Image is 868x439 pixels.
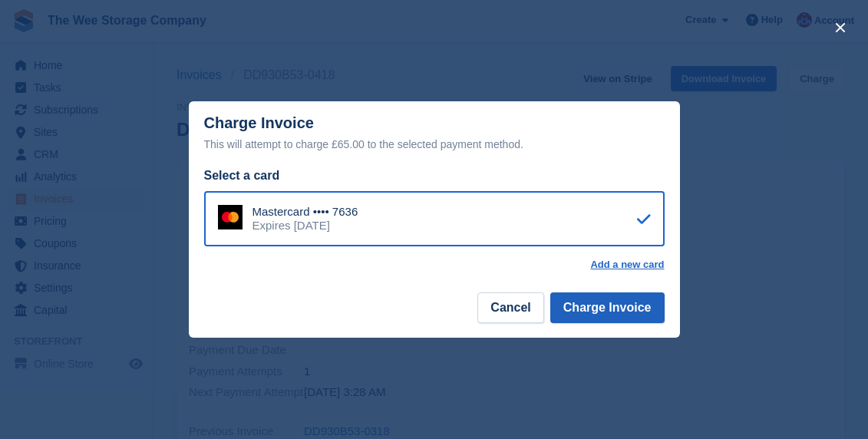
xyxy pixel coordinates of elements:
[204,135,665,153] div: This will attempt to charge £65.00 to the selected payment method.
[828,15,853,40] button: close
[252,205,358,219] div: Mastercard •••• 7636
[252,219,358,233] div: Expires [DATE]
[550,292,665,323] button: Charge Invoice
[590,259,664,271] a: Add a new card
[477,292,543,323] button: Cancel
[204,114,665,153] div: Charge Invoice
[204,167,665,185] div: Select a card
[218,205,243,229] img: Mastercard Logo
